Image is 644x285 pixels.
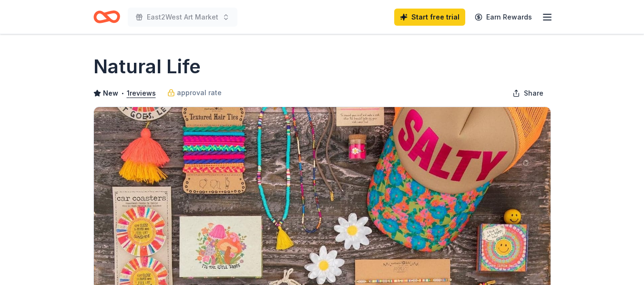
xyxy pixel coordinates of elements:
span: • [121,89,124,97]
button: Share [505,84,551,103]
button: 1reviews [127,88,156,99]
button: East2West Art Market [128,8,237,27]
span: New [103,88,118,99]
a: Earn Rewards [469,9,538,26]
a: approval rate [167,87,222,98]
a: Home [93,6,120,28]
span: Share [524,88,543,99]
a: Start free trial [394,9,465,26]
span: East2West Art Market [147,11,218,23]
span: approval rate [177,87,222,98]
h1: Natural Life [93,53,201,80]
